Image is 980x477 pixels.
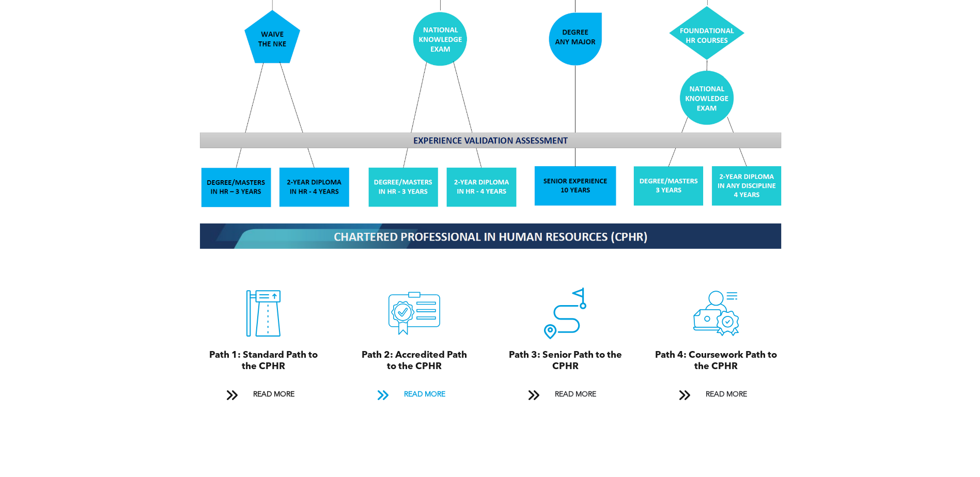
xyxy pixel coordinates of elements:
[250,385,298,404] span: READ MORE
[509,351,622,371] span: Path 3: Senior Path to the CPHR
[370,385,459,404] a: READ MORE
[521,385,610,404] a: READ MORE
[672,385,760,404] a: READ MORE
[702,385,751,404] span: READ MORE
[362,351,467,371] span: Path 2: Accredited Path to the CPHR
[219,385,308,404] a: READ MORE
[209,351,318,371] span: Path 1: Standard Path to the CPHR
[655,351,777,371] span: Path 4: Coursework Path to the CPHR
[400,385,449,404] span: READ MORE
[551,385,600,404] span: READ MORE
